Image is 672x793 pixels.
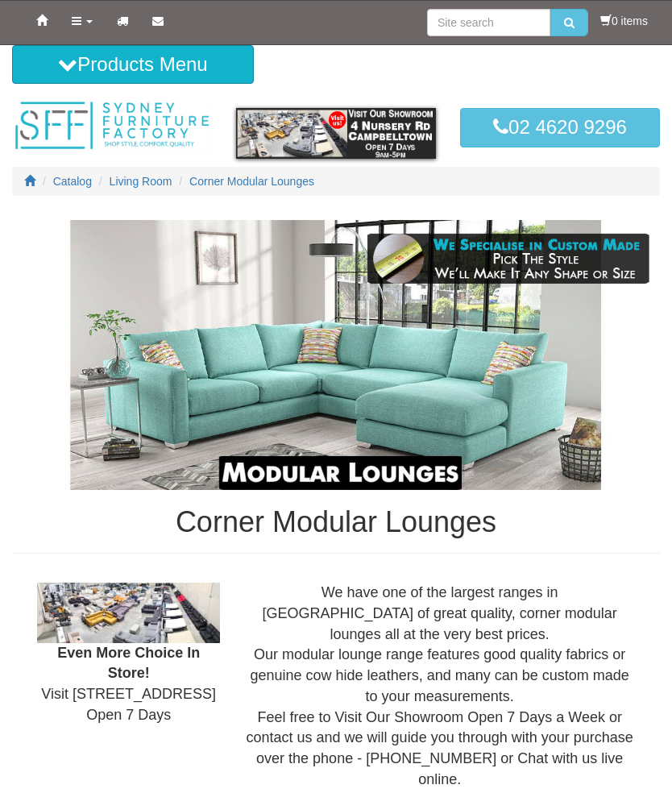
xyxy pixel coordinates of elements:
div: We have one of the largest ranges in [GEOGRAPHIC_DATA] of great quality, corner modular lounges a... [232,583,647,790]
a: Corner Modular Lounges [189,175,314,188]
img: Sydney Furniture Factory [12,100,212,152]
img: showroom.gif [236,108,436,158]
b: Even More Choice In Store! [57,645,200,682]
div: Visit [STREET_ADDRESS] Open 7 Days [25,583,232,725]
li: 0 items [600,13,648,29]
a: Living Room [110,175,172,188]
button: Products Menu [12,45,254,84]
h1: Corner Modular Lounges [12,506,660,538]
a: 02 4620 9296 [460,108,660,147]
a: Catalog [53,175,92,188]
img: Showroom [37,583,220,642]
input: Site search [427,9,550,36]
img: Corner Modular Lounges [12,220,660,490]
